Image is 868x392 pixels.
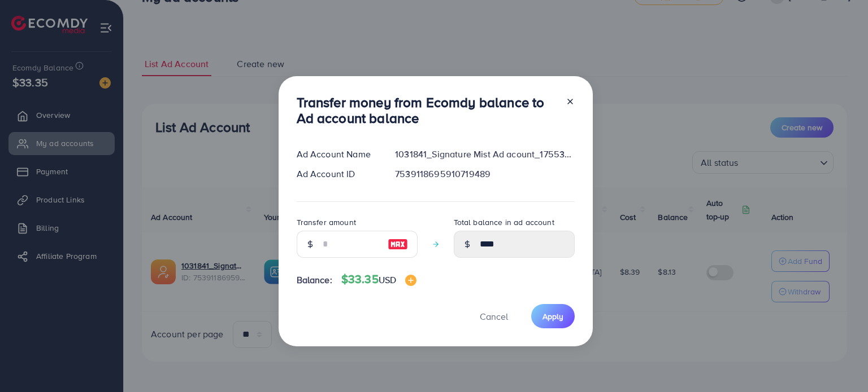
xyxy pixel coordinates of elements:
img: image [388,237,408,251]
span: Apply [542,311,563,322]
span: Cancel [480,310,508,323]
label: Transfer amount [297,217,356,228]
span: Balance: [297,274,332,287]
img: image [405,275,416,286]
h3: Transfer money from Ecomdy balance to Ad account balance [297,94,557,127]
label: Total balance in ad account [454,217,554,228]
div: Ad Account Name [288,148,387,161]
div: 1031841_Signature Mist Ad acount_1755337897240 [386,148,583,161]
button: Cancel [466,304,522,328]
button: Apply [531,304,575,328]
div: 7539118695910719489 [386,168,583,180]
iframe: Chat [820,341,860,384]
span: USD [379,274,396,286]
h4: $33.35 [341,272,416,287]
div: Ad Account ID [288,168,387,180]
